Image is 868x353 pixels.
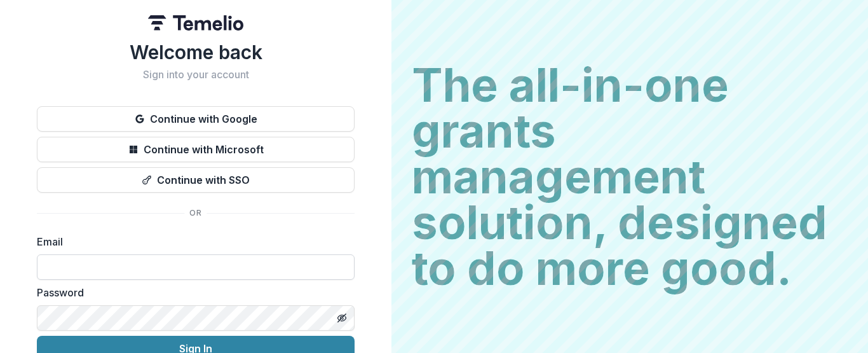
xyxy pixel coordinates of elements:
button: Continue with Microsoft [37,137,355,162]
h1: Welcome back [37,41,355,64]
button: Toggle password visibility [332,308,352,328]
label: Password [37,285,347,300]
h2: Sign into your account [37,69,355,81]
button: Continue with SSO [37,167,355,193]
button: Continue with Google [37,106,355,132]
img: Temelio [148,15,243,31]
label: Email [37,234,347,249]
